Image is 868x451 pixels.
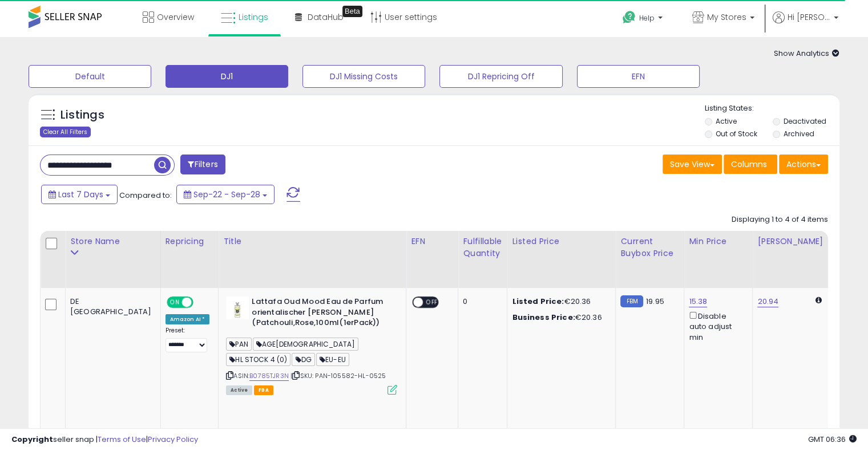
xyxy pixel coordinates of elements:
span: Listings [239,11,268,23]
button: DJ1 [165,65,288,88]
span: EU-EU [316,353,349,366]
div: Tooltip anchor [342,6,362,17]
span: AGE[DEMOGRAPHIC_DATA] [253,338,358,351]
span: OFF [191,298,209,307]
span: 19.95 [646,296,664,307]
a: Help [613,2,674,37]
p: Listing States: [705,103,839,114]
span: All listings currently available for purchase on Amazon [226,385,252,395]
img: 31cophDXW0L._SL40_.jpg [226,296,249,319]
div: DE [GEOGRAPHIC_DATA] [70,296,152,317]
span: HL STOCK 4 (0) [226,353,290,366]
div: EFN [411,235,453,247]
a: B0785TJR3N [249,371,289,381]
button: Filters [180,155,225,174]
button: Columns [724,155,777,174]
b: Lattafa Oud Mood Eau de Parfum orientalischer [PERSON_NAME] (Patchouli,Rose,100ml(1erPack)) [252,296,390,331]
span: Sep-22 - Sep-28 [193,189,260,200]
div: Fulfillable Quantity [463,235,502,259]
div: 0 [463,296,498,307]
label: Deactivated [783,116,826,126]
span: DataHub [308,11,344,23]
div: Displaying 1 to 4 of 4 items [732,214,828,225]
button: EFN [577,65,700,88]
button: DJ1 Repricing Off [439,65,562,88]
div: €20.36 [512,296,607,307]
a: Hi [PERSON_NAME] [773,11,838,37]
div: Preset: [165,327,210,352]
button: Default [29,65,151,88]
strong: Copyright [11,434,53,445]
div: Repricing [165,235,214,247]
div: ASIN: [226,296,397,393]
button: DJ1 Missing Costs [302,65,425,88]
span: ON [168,298,182,307]
label: Out of Stock [716,129,757,139]
span: 2025-10-6 06:36 GMT [808,434,857,445]
span: DG [292,353,314,366]
a: 20.94 [757,296,778,307]
span: Compared to: [119,190,172,201]
span: | SKU: PAN-105582-HL-0525 [290,371,386,380]
span: OFF [423,298,441,307]
div: Store Name [70,235,156,247]
label: Archived [783,129,814,139]
small: FBM [620,295,643,307]
span: Show Analytics [774,48,839,59]
button: Sep-22 - Sep-28 [176,185,274,204]
a: 15.38 [689,296,707,307]
div: €20.36 [512,312,607,323]
div: Min Price [689,235,748,247]
div: Current Buybox Price [620,235,679,259]
div: [PERSON_NAME] [757,235,825,247]
h5: Listings [60,107,104,123]
div: Title [223,235,401,247]
div: Listed Price [512,235,611,247]
a: Privacy Policy [148,434,198,445]
button: Last 7 Days [41,185,118,204]
button: Actions [779,155,828,174]
span: Last 7 Days [58,189,103,200]
div: seller snap | | [11,434,198,445]
span: Hi [PERSON_NAME] [788,11,830,23]
span: Help [639,13,655,23]
a: Terms of Use [98,434,146,445]
span: Columns [731,159,767,170]
div: Amazon AI * [165,314,210,324]
span: FBA [254,385,273,395]
b: Business Price: [512,312,575,323]
button: Save View [663,155,722,174]
label: Active [716,116,737,126]
b: Listed Price: [512,296,564,307]
div: Clear All Filters [40,127,91,137]
div: Disable auto adjust min [689,310,744,343]
span: PAN [226,338,252,351]
span: My Stores [707,11,746,23]
i: Get Help [622,10,636,25]
span: Overview [157,11,194,23]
